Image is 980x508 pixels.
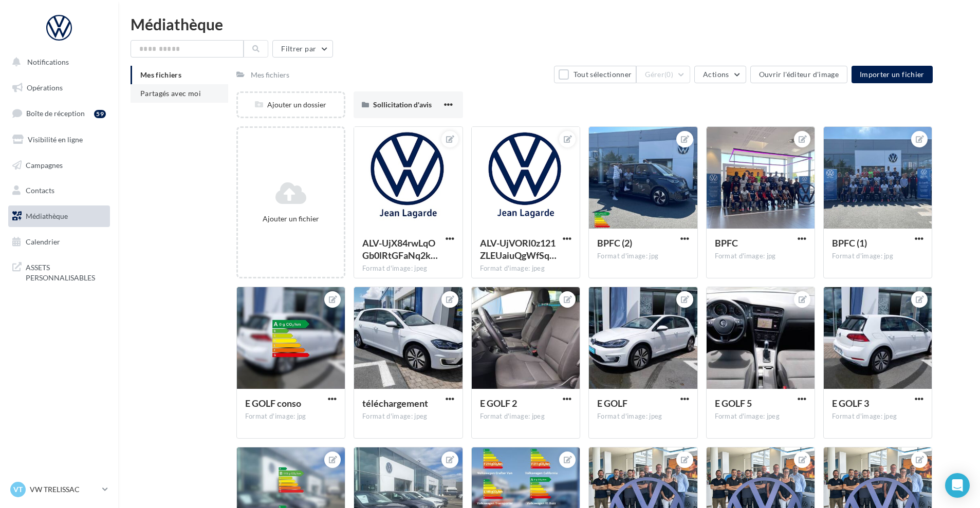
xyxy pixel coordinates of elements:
[26,109,85,118] span: Boîte de réception
[362,237,438,261] span: ALV-UjX84rwLqOGb0lRtGFaNq2khBlriLkv9Cfedx2s6YjomB1ADwzIV
[245,398,301,409] span: E GOLF conso
[715,412,806,421] div: Format d'image: jpeg
[554,66,636,83] button: Tout sélectionner
[597,237,632,249] span: BPFC (2)
[694,66,746,83] button: Actions
[703,70,729,79] span: Actions
[26,237,60,246] span: Calendrier
[251,70,289,80] div: Mes fichiers
[860,70,924,79] span: Importer un fichier
[6,180,112,201] a: Contacts
[13,484,23,495] span: VT
[238,100,344,110] div: Ajouter un dossier
[664,70,673,79] span: (0)
[272,40,333,58] button: Filtrer par
[715,237,738,249] span: BPFC
[832,237,867,249] span: BPFC (1)
[6,51,108,73] button: Notifications
[715,398,752,409] span: E GOLF 5
[715,252,806,261] div: Format d'image: jpg
[373,100,432,109] span: Sollicitation d'avis
[480,398,517,409] span: E GOLF 2
[480,237,557,261] span: ALV-UjVORl0z121ZLEUaiuQgWfSqlmt9IPIco1P1PbdW3haeX0uQ9cb5
[480,264,571,273] div: Format d'image: jpeg
[6,205,112,227] a: Médiathèque
[362,412,454,421] div: Format d'image: jpeg
[6,77,112,99] a: Opérations
[26,212,68,220] span: Médiathèque
[6,155,112,176] a: Campagnes
[245,412,337,421] div: Format d'image: jpg
[6,256,112,287] a: ASSETS PERSONNALISABLES
[30,484,98,495] p: VW TRELISSAC
[131,16,968,32] div: Médiathèque
[832,252,923,261] div: Format d'image: jpg
[94,110,106,118] div: 59
[6,129,112,150] a: Visibilité en ligne
[27,83,63,92] span: Opérations
[242,214,340,224] div: Ajouter un fichier
[140,70,181,79] span: Mes fichiers
[28,135,83,144] span: Visibilité en ligne
[597,398,627,409] span: E GOLF
[26,186,54,195] span: Contacts
[362,398,428,409] span: téléchargement
[362,264,454,273] div: Format d'image: jpeg
[636,66,690,83] button: Gérer(0)
[140,89,201,98] span: Partagés avec moi
[480,412,571,421] div: Format d'image: jpeg
[26,260,106,283] span: ASSETS PERSONNALISABLES
[6,102,112,124] a: Boîte de réception59
[6,231,112,253] a: Calendrier
[26,160,63,169] span: Campagnes
[945,473,970,498] div: Open Intercom Messenger
[832,398,869,409] span: E GOLF 3
[597,252,689,261] div: Format d'image: jpg
[750,66,847,83] button: Ouvrir l'éditeur d'image
[852,66,933,83] button: Importer un fichier
[8,480,110,499] a: VT VW TRELISSAC
[832,412,923,421] div: Format d'image: jpeg
[597,412,689,421] div: Format d'image: jpeg
[27,58,69,66] span: Notifications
